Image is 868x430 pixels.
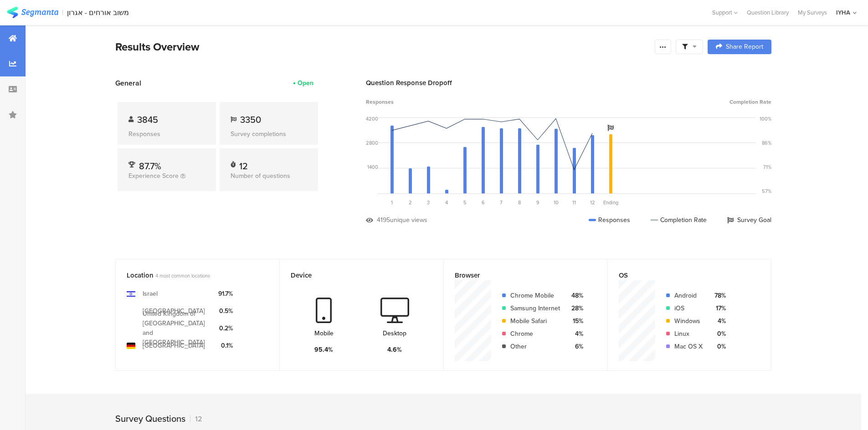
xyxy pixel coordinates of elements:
div: Chrome [510,329,560,339]
div: Survey Goal [727,215,771,225]
span: Number of questions [231,171,290,181]
span: 3 [427,199,430,206]
div: United Kingdom of [GEOGRAPHIC_DATA] and [GEOGRAPHIC_DATA] [143,309,211,347]
div: 12 [239,159,248,168]
div: Mac OS X [674,342,703,351]
div: 4200 [366,115,378,122]
span: Responses [366,98,394,106]
span: 87.7% [139,159,161,173]
span: Share Report [726,44,763,50]
div: Mobile Safari [510,316,560,326]
span: 6 [482,199,485,206]
span: 5 [463,199,467,206]
div: Samsung Internet [510,304,560,313]
div: Mobile [314,329,334,338]
div: Israel [143,289,158,298]
span: 4 most common locations [155,272,210,279]
div: 0% [710,329,726,339]
div: Location [127,270,253,280]
div: iOS [674,304,703,313]
div: 0% [710,342,726,351]
div: משוב אורחים - אגרון [67,8,129,17]
div: 100% [760,115,771,122]
div: Responses [128,129,205,139]
span: Completion Rate [729,98,771,106]
div: 2800 [366,139,378,147]
div: 86% [762,139,771,147]
a: Question Library [742,8,793,17]
div: 15% [567,316,583,326]
div: 12 [190,414,202,424]
div: 95.4% [314,345,333,354]
span: 8 [518,199,521,206]
div: Survey Questions [115,412,185,425]
div: Android [674,291,703,300]
div: 48% [567,291,583,300]
div: Other [510,342,560,351]
span: 2 [409,199,412,206]
span: 3845 [137,113,158,126]
a: My Surveys [793,8,832,17]
div: Open [298,78,313,88]
div: 57% [762,187,771,195]
div: 91.7% [218,289,233,298]
div: Desktop [383,329,406,338]
div: 1400 [367,163,378,171]
div: Support [712,5,738,20]
div: Chrome Mobile [510,291,560,300]
div: 78% [710,291,726,300]
div: Responses [589,215,630,225]
div: Device [291,270,417,280]
div: 4% [710,316,726,326]
i: Survey Goal [607,125,614,131]
div: 4% [567,329,583,339]
div: 17% [710,304,726,313]
span: 9 [536,199,539,206]
div: 71% [763,163,771,171]
div: Completion Rate [651,215,707,225]
div: Linux [674,329,703,339]
div: Results Overview [115,39,650,55]
div: 28% [567,304,583,313]
div: [GEOGRAPHIC_DATA] [143,341,205,350]
div: Question Response Dropoff [366,78,771,88]
span: 3350 [240,113,261,126]
div: OS [619,270,745,280]
div: 0.1% [218,341,233,350]
div: Survey completions [231,129,307,139]
div: Ending [601,199,620,206]
span: 4 [445,199,448,206]
div: 4195 [377,215,390,225]
span: 11 [572,199,576,206]
div: 6% [567,342,583,351]
span: 10 [554,199,559,206]
div: [GEOGRAPHIC_DATA] [143,306,205,316]
span: 12 [590,199,595,206]
div: 0.5% [218,306,233,316]
img: segmanta logo [7,7,58,18]
span: 7 [500,199,503,206]
span: 1 [391,199,393,206]
span: Experience Score [128,171,179,181]
div: Browser [455,270,581,280]
div: unique views [390,215,427,225]
span: General [115,78,141,88]
div: | [62,7,63,18]
div: Windows [674,316,703,326]
div: IYHA [836,8,850,17]
div: 0.2% [218,324,233,333]
div: 4.6% [387,345,402,354]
